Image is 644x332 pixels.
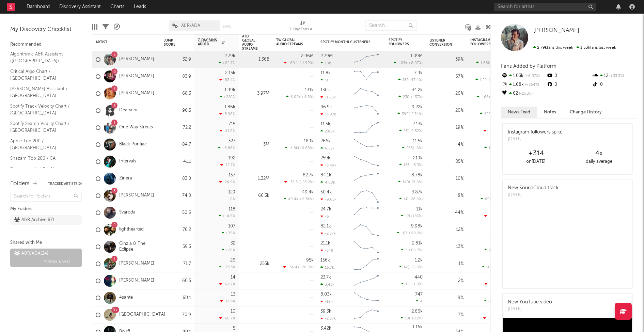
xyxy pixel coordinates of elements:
[10,205,82,213] div: My Folders
[164,158,191,166] div: 41.1
[14,216,54,224] div: A&R Archive ( 87 )
[429,38,453,47] span: Listener Conversion
[219,265,235,269] div: +73.3 %
[411,173,423,177] div: 8.78k
[229,207,235,211] div: 118
[351,85,382,102] svg: Chart title
[470,221,504,238] div: 0
[546,72,592,80] div: 0
[351,238,382,255] svg: Chart title
[508,299,552,306] div: New YouTube video
[320,275,331,280] div: 23.7k
[508,192,559,199] div: [DATE]
[320,129,335,133] div: 2.88k
[351,102,382,119] svg: Chart title
[229,173,235,177] div: 157
[429,124,464,132] div: 19 %
[482,265,504,269] div: ( )
[164,141,191,149] div: 84.7
[43,258,70,266] span: [PERSON_NAME]
[219,78,235,82] div: -83.4 %
[486,266,490,269] span: 10
[164,226,191,234] div: 76.2
[481,95,490,99] span: 1.65k
[301,180,313,184] span: -28.2 %
[429,90,464,98] div: 26 %
[320,241,330,246] div: 21.1k
[412,122,423,126] div: 2.13k
[403,78,408,82] span: 132
[401,282,423,286] div: ( )
[410,180,422,184] span: -21.6 %
[320,54,333,58] div: 2.79M
[429,175,464,183] div: 10 %
[320,156,330,160] div: 259k
[409,129,422,133] span: +9.52 %
[567,149,630,158] div: 4 x
[533,27,579,34] a: [PERSON_NAME]
[485,282,504,286] div: ( )
[563,107,609,118] button: Change History
[412,241,423,246] div: 2.81k
[10,215,82,225] a: A&R Archive(87)
[283,265,314,269] div: ( )
[119,295,133,301] a: 4sante
[320,88,330,92] div: 130k
[320,190,332,194] div: 50.4k
[225,71,235,75] div: 2.15k
[402,146,423,150] div: ( )
[222,248,235,252] div: +28 %
[230,258,235,263] div: 26
[351,187,382,204] svg: Chart title
[164,260,191,268] div: 71.7
[320,309,331,314] div: 39.3k
[404,163,409,167] span: 133
[484,214,504,218] div: ( )
[508,306,552,313] div: [DATE]
[10,239,82,247] div: Shared with Me
[164,56,191,64] div: 32.9
[413,139,423,143] div: 11.5k
[164,294,191,302] div: 60.1
[224,54,235,58] div: 2.79k
[398,78,423,82] div: ( )
[351,153,382,170] svg: Chart title
[10,102,75,116] a: Spotify Track Velocity Chart / [GEOGRAPHIC_DATA]
[231,275,235,280] div: 14
[276,38,303,46] div: TW Global Audio Streams
[288,266,299,269] span: -34.4k
[429,226,464,234] div: 12 %
[92,17,97,37] div: Edit Columns
[10,85,75,99] a: [PERSON_NAME] Assistant / [GEOGRAPHIC_DATA]
[476,61,504,65] div: ( )
[320,292,332,297] div: 8.03k
[484,112,490,116] span: 522
[164,175,191,183] div: 83.0
[398,61,407,65] span: 1.03k
[219,214,235,218] div: +14.6 %
[410,54,423,58] div: 1.09M
[501,107,537,118] button: News Feed
[231,292,235,297] div: 13
[409,197,422,201] span: -28.6 %
[303,173,314,177] div: 82.7k
[504,158,567,166] div: on [DATE]
[10,26,82,34] div: My Discovery Checklist
[284,197,314,201] div: ( )
[289,180,300,184] span: -32.5k
[402,112,409,116] span: 390
[405,215,409,218] span: 17
[351,272,382,289] svg: Chart title
[242,192,269,200] div: 66.3k
[351,306,382,323] svg: Chart title
[351,68,382,85] svg: Chart title
[475,78,504,82] div: ( )
[305,88,314,92] div: 131k
[219,112,235,116] div: -5.98 %
[119,57,154,62] a: [PERSON_NAME]
[224,88,235,92] div: 1.99k
[415,292,423,297] div: 747
[410,95,422,99] span: +137 %
[409,78,422,82] span: -47.4 %
[592,80,637,89] div: 0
